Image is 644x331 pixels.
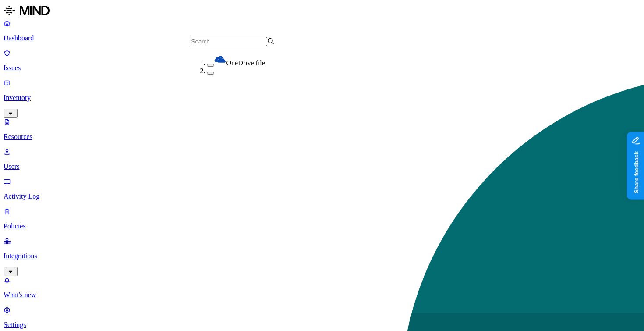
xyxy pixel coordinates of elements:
[4,291,640,299] p: What's new
[4,34,640,42] p: Dashboard
[4,222,640,230] p: Policies
[4,94,640,102] p: Inventory
[4,163,640,171] p: Users
[4,306,640,329] a: Settings
[4,49,640,72] a: Issues
[4,252,640,260] p: Integrations
[4,118,640,141] a: Resources
[4,79,640,117] a: Inventory
[4,192,640,200] p: Activity Log
[4,178,640,200] a: Activity Log
[4,19,640,42] a: Dashboard
[4,148,640,171] a: Users
[214,53,226,65] img: onedrive.svg
[4,133,640,141] p: Resources
[190,37,267,46] input: Search
[4,4,640,19] a: MIND
[4,321,640,329] p: Settings
[4,4,50,18] img: MIND
[4,237,640,275] a: Integrations
[4,276,640,299] a: What's new
[226,59,265,67] span: OneDrive file
[4,64,640,72] p: Issues
[4,207,640,230] a: Policies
